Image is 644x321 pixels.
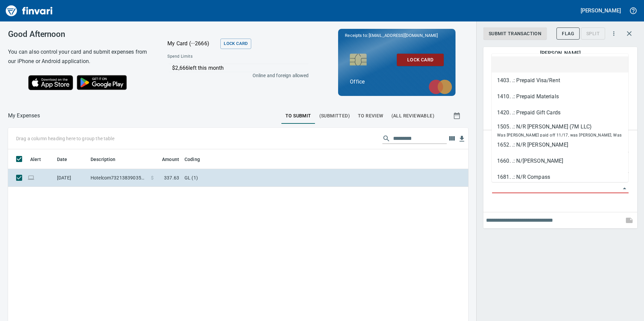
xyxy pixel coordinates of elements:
[28,175,35,180] span: Online transaction
[220,39,251,49] button: Lock Card
[556,28,580,40] button: Flag
[16,135,114,142] p: Drag a column heading here to group the table
[164,174,179,181] span: 337.63
[172,64,308,72] p: $2,666 left this month
[151,174,154,181] span: $
[8,47,151,66] h6: You can also control your card and submit expenses from our iPhone or Android application.
[620,184,629,193] button: Close
[447,133,457,144] button: Choose columns to display
[489,30,541,38] span: Submit Transaction
[28,75,73,90] img: Download on the App Store
[73,71,131,94] img: Get it on Google Play
[581,7,621,14] h5: [PERSON_NAME]
[153,155,179,163] span: Amount
[167,40,218,48] p: My Card (···2666)
[483,28,547,40] button: Submit Transaction
[91,155,116,163] span: Description
[391,112,434,120] span: (All Reviewable)
[57,155,76,163] span: Date
[30,155,50,163] span: Alert
[397,54,444,66] button: Lock Card
[457,134,467,144] button: Download Table
[8,30,151,39] h3: Good Afternoon
[224,40,248,48] span: Lock Card
[447,108,468,124] button: Show transactions within a particular date range
[184,155,200,163] span: Coding
[8,112,40,120] p: My Expenses
[91,155,124,163] span: Description
[579,5,623,16] button: [PERSON_NAME]
[350,78,444,86] p: Office
[184,155,209,163] span: Coding
[8,112,40,120] nav: breadcrumb
[425,76,455,98] img: mastercard.svg
[30,155,41,163] span: Alert
[162,72,309,79] p: Online and foreign allowed
[621,25,637,42] button: Close transaction
[606,26,621,41] button: More
[621,212,637,228] span: This records your note into the expense
[492,153,628,169] li: 1660. .: N/[PERSON_NAME]
[162,155,179,163] span: Amount
[345,32,449,39] p: Receipts to:
[492,89,628,105] li: 1410. .: Prepaid Materials
[492,169,628,185] li: 1681. .: N/R Compass
[368,32,438,39] span: [EMAIL_ADDRESS][DOMAIN_NAME]
[540,50,580,57] h5: [PERSON_NAME]
[492,137,628,153] li: 1652. .: N/R [PERSON_NAME]
[167,53,250,60] span: Spend Limits
[319,112,350,120] span: (Submitted)
[562,30,574,38] span: Flag
[285,112,311,120] span: To Submit
[4,3,54,19] img: Finvari
[54,169,88,187] td: [DATE]
[57,155,67,163] span: Date
[402,56,438,64] span: Lock Card
[88,169,148,187] td: Hotelcom73213839035200 [DOMAIN_NAME] WA
[497,123,623,131] div: 1505. .: N/R [PERSON_NAME] (7M LLC)
[182,169,350,187] td: GL (1)
[492,72,628,89] li: 1403. .: Prepaid Visa/Rent
[492,105,628,121] li: 1420. .: Prepaid Gift Cards
[358,112,383,120] span: To Review
[497,133,622,146] span: Was [PERSON_NAME] paid off 11/17, was [PERSON_NAME], Was [PERSON_NAME] paid off 07/24
[581,30,605,36] div: Transaction still pending, cannot split yet. It usually takes 2-3 days for a merchant to settle a...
